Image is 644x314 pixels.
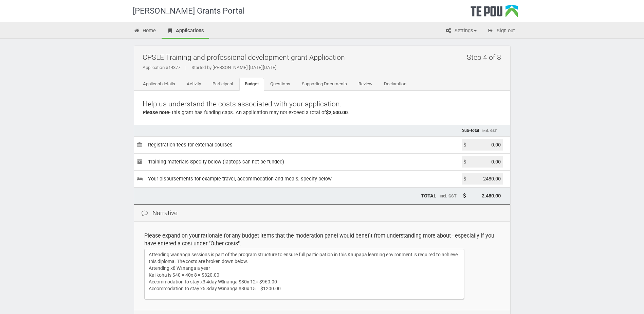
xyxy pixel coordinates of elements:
div: - this grant has funding caps. An application may not exceed a total of . [143,109,502,116]
b: $2,500.00 [326,109,348,116]
a: Settings [440,24,482,39]
a: Activity [181,78,206,91]
td: Training materials Specify below (laptops can not be funded) [134,153,459,170]
a: Home [129,24,161,39]
td: Sub-total [459,125,510,136]
td: Registration fees for external courses [134,136,459,153]
div: Application #14377 Started by [PERSON_NAME] [DATE][DATE] [143,65,505,71]
span: incl. GST [482,129,497,133]
a: Questions [265,78,296,91]
a: Sign out [482,24,520,39]
a: Declaration [379,78,412,91]
h2: CPSLE Training and professional development grant Application [143,49,505,65]
td: Your disbursements for example travel, accommodation and meals, specify below [134,170,459,187]
a: Budget [239,78,264,91]
div: Please expand on your rationale for any budget items that the moderation panel would benefit from... [144,232,500,247]
a: Participant [207,78,239,91]
div: Narrative [134,205,510,222]
a: Applications [162,24,209,39]
span: | [180,65,191,70]
p: Help us understand the costs associated with your application. [143,99,502,109]
a: Applicant details [137,78,181,91]
a: Supporting Documents [296,78,352,91]
span: incl. GST [440,193,457,198]
b: Please note [143,109,169,116]
div: Te Pou Logo [471,5,518,22]
h2: Step 4 of 8 [467,49,505,65]
a: Review [353,78,378,91]
textarea: Attending wananga sessions is part of the program structure to ensure full participation in this ... [144,249,464,300]
td: TOTAL [134,187,459,204]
